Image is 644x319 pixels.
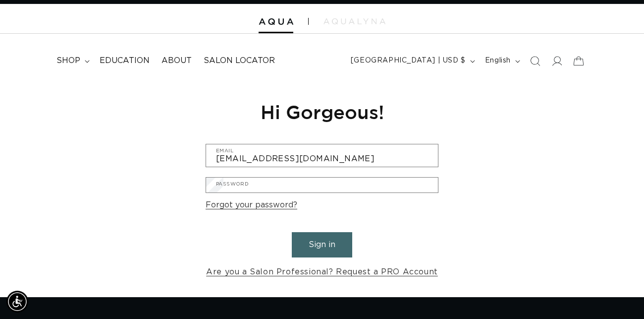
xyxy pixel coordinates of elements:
span: About [161,56,192,66]
summary: shop [51,50,94,72]
button: [GEOGRAPHIC_DATA] | USD $ [345,52,479,70]
iframe: Chat Widget [514,212,644,319]
button: Sign in [292,232,352,257]
span: English [485,56,511,66]
div: Accessibility Menu [6,291,28,313]
a: Salon Locator [198,50,281,72]
h1: Hi Gorgeous! [206,100,438,124]
img: aqualyna.com [323,18,385,24]
a: Education [94,50,156,72]
span: Salon Locator [204,56,275,66]
button: English [479,52,524,70]
span: shop [56,56,80,66]
span: Education [100,56,150,66]
a: About [156,50,198,72]
a: Forgot your password? [206,198,297,212]
a: Are you a Salon Professional? Request a PRO Account [206,265,438,279]
summary: Search [524,50,546,72]
img: Aqua Hair Extensions [259,18,293,25]
span: [GEOGRAPHIC_DATA] | USD $ [351,56,466,66]
input: Email [206,144,438,167]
